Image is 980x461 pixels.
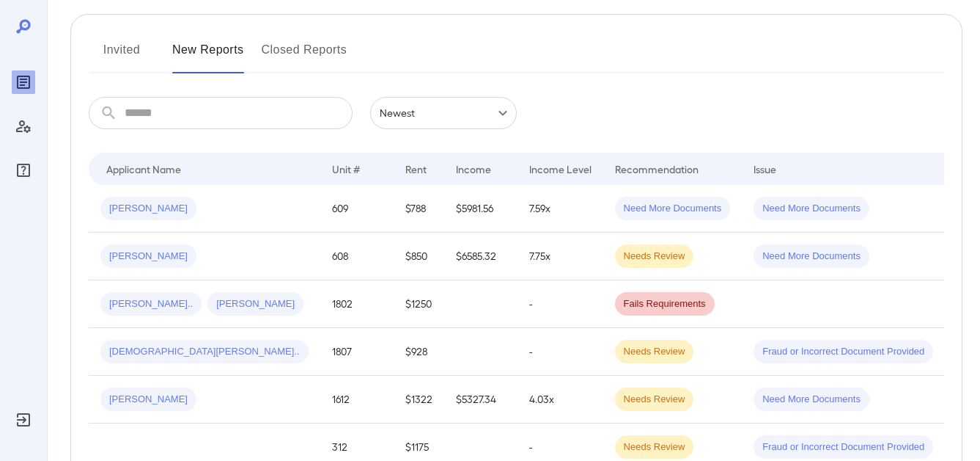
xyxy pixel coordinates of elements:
[517,328,603,376] td: -
[615,345,694,359] span: Needs Review
[100,250,196,264] span: [PERSON_NAME]
[754,345,933,359] span: Fraud or Incorrect Document Provided
[12,408,35,432] div: Log Out
[444,233,517,280] td: $6585.32
[754,250,869,264] span: Need More Documents
[394,280,444,328] td: $1250
[394,328,444,376] td: $928
[754,202,869,216] span: Need More Documents
[394,376,444,424] td: $1322
[517,376,603,424] td: 4.03x
[370,97,517,129] div: Newest
[106,160,181,178] div: Applicant Name
[12,159,35,182] div: FAQ
[615,202,731,216] span: Need More Documents
[89,38,155,73] button: Invited
[615,160,699,178] div: Recommendation
[100,202,196,216] span: [PERSON_NAME]
[517,233,603,280] td: 7.75x
[320,233,394,280] td: 608
[320,376,394,424] td: 1612
[262,38,347,73] button: Closed Reports
[615,250,694,264] span: Needs Review
[529,160,592,178] div: Income Level
[100,393,196,407] span: [PERSON_NAME]
[615,393,694,407] span: Needs Review
[394,233,444,280] td: $850
[100,297,202,311] span: [PERSON_NAME]..
[320,328,394,376] td: 1807
[320,280,394,328] td: 1802
[172,38,244,73] button: New Reports
[517,280,603,328] td: -
[754,160,777,178] div: Issue
[12,115,35,138] div: Manage Users
[615,297,715,311] span: Fails Requirements
[615,440,694,454] span: Needs Review
[100,345,309,359] span: [DEMOGRAPHIC_DATA][PERSON_NAME]..
[456,160,491,178] div: Income
[405,160,429,178] div: Rent
[754,393,869,407] span: Need More Documents
[12,70,35,94] div: Reports
[517,185,603,233] td: 7.59x
[444,185,517,233] td: $5981.56
[444,376,517,424] td: $5327.34
[320,185,394,233] td: 609
[754,440,933,454] span: Fraud or Incorrect Document Provided
[332,160,360,178] div: Unit #
[394,185,444,233] td: $788
[207,297,303,311] span: [PERSON_NAME]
